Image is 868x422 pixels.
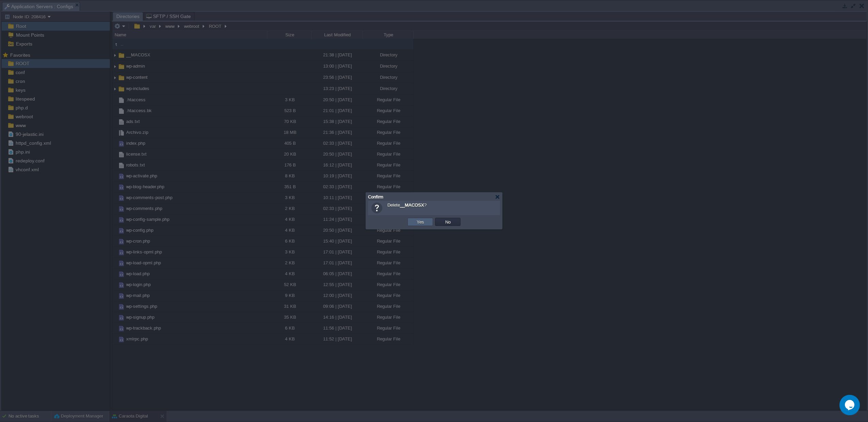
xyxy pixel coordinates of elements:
button: Yes [415,219,426,225]
b: __MACOSX [400,203,424,208]
button: No [443,219,453,225]
span: Delete ? [387,203,427,208]
span: Confirm [368,194,383,199]
iframe: chat widget [839,395,861,415]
